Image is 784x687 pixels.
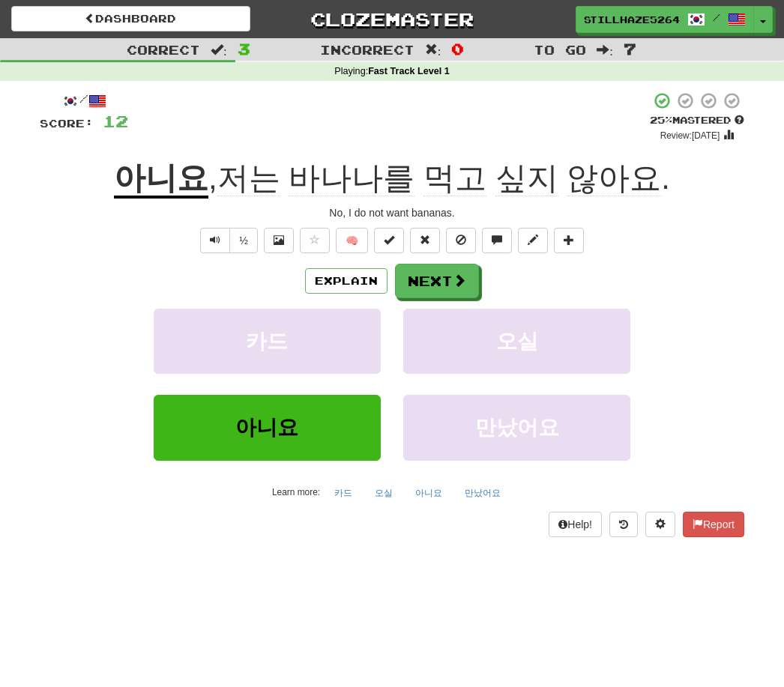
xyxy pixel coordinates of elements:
button: Report [683,512,744,537]
u: 아니요 [114,160,208,199]
button: Round history (alt+y) [609,512,638,537]
span: : [597,43,613,56]
span: To go [534,42,586,57]
span: 0 [451,40,464,58]
span: 카드 [246,330,288,353]
button: 오실 [367,482,401,504]
button: Discuss sentence (alt+u) [482,228,512,253]
button: Play sentence audio (ctl+space) [200,228,230,253]
span: , . [208,160,670,196]
div: No, I do not want bananas. [40,205,744,220]
button: 만났어요 [456,482,509,504]
span: : [211,43,227,56]
button: 🧠 [336,228,368,253]
div: Text-to-speech controls [197,228,258,253]
button: 카드 [154,309,381,374]
span: 싶지 [495,160,558,196]
button: Ignore sentence (alt+i) [446,228,476,253]
a: Clozemaster [273,6,512,32]
span: 아니요 [235,416,298,439]
small: Learn more: [272,487,320,497]
a: StillHaze5264 / [576,6,754,33]
span: 바나나를 [289,160,414,196]
button: Edit sentence (alt+d) [518,228,548,253]
span: Incorrect [320,42,414,57]
span: 7 [624,40,636,58]
button: ½ [229,228,258,253]
strong: Fast Track Level 1 [368,66,450,76]
span: 3 [238,40,250,58]
button: 만났어요 [403,395,630,460]
button: Show image (alt+x) [264,228,294,253]
button: Explain [305,268,388,294]
a: Dashboard [11,6,250,31]
button: Reset to 0% Mastered (alt+r) [410,228,440,253]
div: Mastered [650,114,744,127]
span: Correct [127,42,200,57]
span: 먹고 [423,160,486,196]
span: / [713,12,720,22]
button: Help! [549,512,602,537]
small: Review: [DATE] [660,130,720,141]
span: Score: [40,117,94,130]
span: 만났어요 [475,416,559,439]
span: 저는 [217,160,280,196]
button: Favorite sentence (alt+f) [300,228,330,253]
button: Next [395,264,479,298]
span: : [425,43,441,56]
span: 12 [103,112,128,130]
button: 아니요 [407,482,450,504]
span: 25 % [650,114,672,126]
div: / [40,91,128,110]
button: 아니요 [154,395,381,460]
span: 않아요 [567,160,661,196]
span: StillHaze5264 [584,13,680,26]
span: 오실 [496,330,538,353]
button: 카드 [326,482,361,504]
button: 오실 [403,309,630,374]
button: Set this sentence to 100% Mastered (alt+m) [374,228,404,253]
button: Add to collection (alt+a) [554,228,584,253]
